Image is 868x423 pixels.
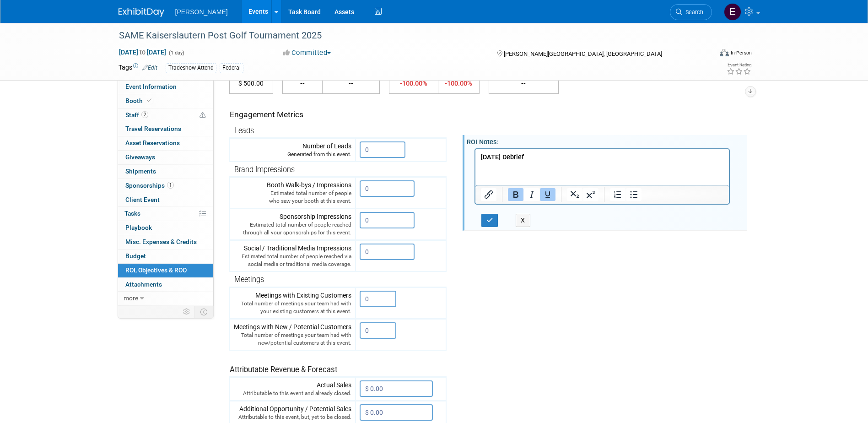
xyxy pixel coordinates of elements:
span: Shipments [125,168,156,175]
a: Budget [118,249,213,263]
a: Sponsorships1 [118,179,213,193]
div: Tradeshow-Attend [166,63,216,73]
div: Event Format [658,48,752,61]
span: (1 day) [168,50,184,56]
button: Bullet list [626,188,642,201]
span: Client Event [125,196,160,203]
span: Search [682,9,703,16]
a: Playbook [118,221,213,235]
span: 1 [167,182,174,189]
span: Playbook [125,224,152,231]
span: Leads [234,126,254,135]
button: X [516,214,530,227]
a: Edit [142,65,157,71]
img: ExhibitDay [119,8,164,17]
a: Event Information [118,80,213,94]
span: Attachments [125,281,162,288]
span: -100.00% [400,79,427,87]
button: Superscript [583,188,598,201]
a: Asset Reservations [118,136,213,150]
a: Client Event [118,193,213,207]
div: Booth Walk-bys / Impressions [234,180,351,205]
div: Federal [220,63,243,73]
span: [PERSON_NAME] [175,8,228,16]
a: Booth [118,94,213,108]
div: SAME Kaiserslautern Post Golf Tournament 2025 [116,27,698,44]
a: Misc. Expenses & Credits [118,235,213,249]
a: Search [670,4,712,20]
div: Meetings with New / Potential Customers [234,322,351,347]
span: [DATE] [DATE] [119,48,167,56]
div: Actual Sales [234,380,351,397]
img: Emy Volk [724,3,741,21]
span: ROI, Objectives & ROO [125,266,187,274]
div: Sponsorship Impressions [234,212,351,237]
div: Social / Traditional Media Impressions [234,244,351,268]
img: Format-Inperson.png [720,49,729,56]
button: Insert/edit link [481,188,496,201]
div: Generated from this event. [234,151,351,158]
div: Number of Leads [234,141,351,158]
a: Tasks [118,207,213,221]
span: -- [349,80,353,87]
span: -- [300,80,305,87]
span: to [138,49,147,56]
button: Underline [540,188,555,201]
td: $ 500.00 [229,74,273,94]
td: Toggle Event Tabs [194,306,213,318]
a: Shipments [118,165,213,179]
div: Estimated total number of people reached via social media or traditional media coverage. [234,253,351,268]
div: Attributable to this event and already closed. [234,390,351,397]
div: Total number of meetings your team had with your existing customers at this event. [234,300,351,315]
div: Estimated total number of people who saw your booth at this event. [234,190,351,205]
td: Personalize Event Tab Strip [179,306,195,318]
a: Giveaways [118,151,213,164]
button: Numbered list [610,188,625,201]
span: 2 [141,111,148,118]
div: Estimated total number of people reached through all your sponsorships for this event. [234,221,351,237]
div: Additional Opportunity / Potential Sales [234,404,351,421]
span: Budget [125,252,146,260]
div: Event Rating [727,63,751,67]
iframe: Rich Text Area [475,149,729,185]
a: Attachments [118,278,213,292]
a: more [118,292,213,305]
span: Travel Reservations [125,125,181,132]
span: Asset Reservations [125,139,180,146]
button: Bold [508,188,523,201]
span: Tasks [124,210,140,217]
a: ROI, Objectives & ROO [118,264,213,277]
span: -100.00% [445,79,472,87]
span: Staff [125,111,148,119]
span: more [124,294,138,302]
div: ROI Notes: [467,135,747,146]
button: Italic [524,188,539,201]
div: Attributable to this event, but, yet to be closed. [234,413,351,421]
span: Brand Impressions [234,165,295,174]
span: Misc. Expenses & Credits [125,238,197,245]
a: Travel Reservations [118,122,213,136]
span: Meetings [234,275,264,284]
a: Staff2 [118,108,213,122]
button: Committed [280,48,334,58]
td: Tags [119,63,157,73]
span: Potential Scheduling Conflict -- at least one attendee is tagged in another overlapping event. [199,111,206,119]
span: Event Information [125,83,177,90]
div: Attributable Revenue & Forecast [230,353,442,375]
i: Booth reservation complete [147,98,151,103]
span: Giveaways [125,153,155,161]
span: Booth [125,97,153,104]
span: Sponsorships [125,182,174,189]
div: Meetings with Existing Customers [234,291,351,315]
button: Subscript [567,188,582,201]
div: -- [493,79,555,88]
div: In-Person [730,49,752,56]
div: Engagement Metrics [230,109,442,120]
div: Total number of meetings your team had with new/potential customers at this event. [234,331,351,347]
span: [PERSON_NAME][GEOGRAPHIC_DATA], [GEOGRAPHIC_DATA] [504,50,662,57]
